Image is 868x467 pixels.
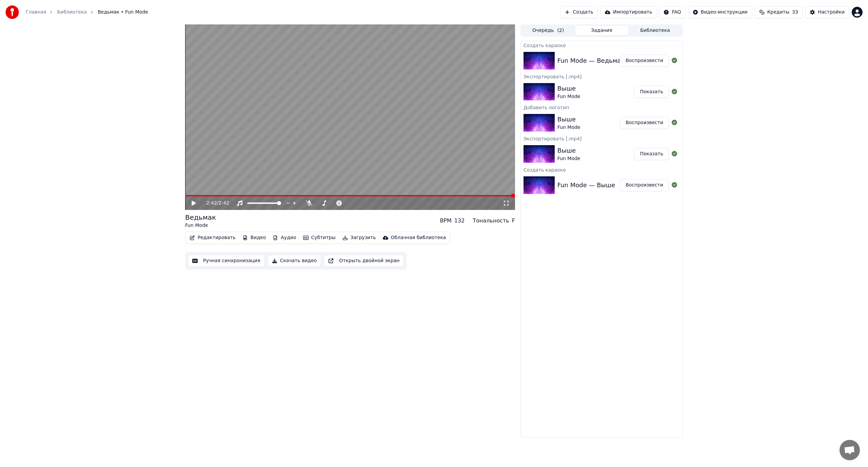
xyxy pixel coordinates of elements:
[620,55,669,67] button: Воспроизвести
[755,6,803,18] button: Кредиты33
[557,93,580,100] div: Fun Mode
[620,179,669,191] button: Воспроизвести
[767,9,789,16] span: Кредиты
[240,233,269,242] button: Видео
[600,6,657,18] button: Импортировать
[185,222,216,229] div: Fun Mode
[557,146,580,155] div: Выше
[557,155,580,162] div: Fun Mode
[473,217,509,225] div: Тональность
[634,148,669,160] button: Показать
[521,166,683,174] div: Создать караоке
[557,56,625,65] div: Fun Mode — Ведьмак
[270,233,299,242] button: Аудио
[26,9,46,16] a: Главная
[521,103,683,111] div: Добавить логотип
[557,124,580,131] div: Fun Mode
[634,86,669,98] button: Показать
[219,200,229,207] span: 2:42
[391,234,446,241] div: Облачная библиотека
[792,9,798,16] span: 33
[340,233,379,242] button: Загрузить
[557,180,615,190] div: Fun Mode — Выше
[454,217,465,225] div: 132
[557,115,580,124] div: Выше
[512,217,515,225] div: F
[659,6,685,18] button: FAQ
[98,9,148,16] span: Ведьмак • Fun Mode
[620,117,669,129] button: Воспроизвести
[187,233,238,242] button: Редактировать
[521,41,683,49] div: Создать караоке
[560,6,597,18] button: Создать
[840,440,860,460] div: Открытый чат
[324,255,404,267] button: Открыть двойной экран
[818,9,845,16] div: Настройки
[557,84,580,93] div: Выше
[688,6,752,18] button: Видео-инструкции
[805,6,849,18] button: Настройки
[300,233,338,242] button: Субтитры
[188,255,265,267] button: Ручная синхронизация
[521,72,683,80] div: Экспортировать [.mp4]
[5,5,19,19] img: youka
[26,9,148,16] nav: breadcrumb
[268,255,321,267] button: Скачать видео
[521,26,575,36] button: Очередь
[206,200,223,207] div: /
[206,200,217,207] span: 2:42
[557,27,564,34] span: ( 2 )
[628,26,682,36] button: Библиотека
[440,217,451,225] div: BPM
[521,134,683,142] div: Экспортировать [.mp4]
[575,26,629,36] button: Задания
[57,9,87,16] a: Библиотека
[185,213,216,222] div: Ведьмак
